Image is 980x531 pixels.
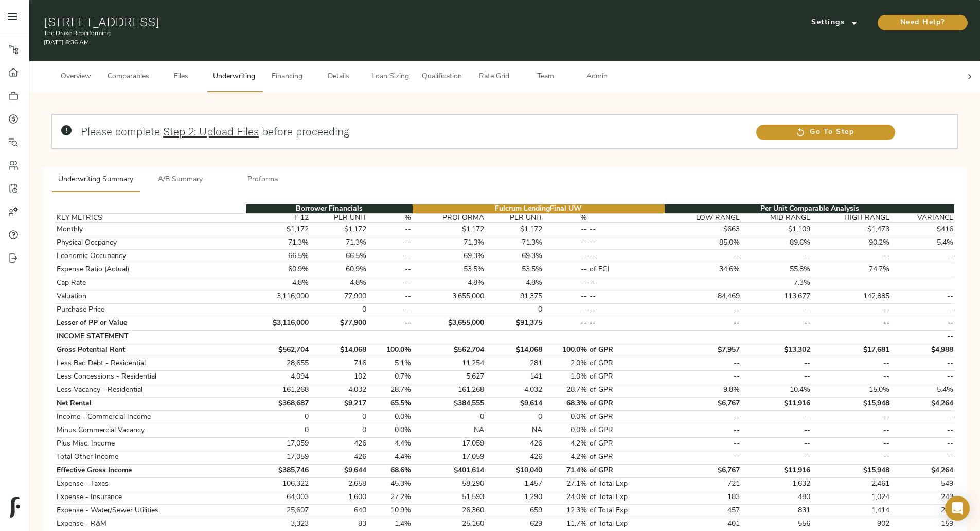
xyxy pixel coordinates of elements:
[890,491,954,504] td: 243
[55,223,246,236] td: Monthly
[367,290,412,303] td: --
[486,214,543,223] th: PER UNIT
[543,303,588,317] td: --
[228,174,298,186] span: Proforma
[812,477,891,491] td: 2,461
[246,437,310,451] td: 17,059
[474,71,513,83] span: Rate Grid
[268,71,307,83] span: Financing
[741,277,812,290] td: 7.3%
[543,344,588,357] td: 100.0%
[367,477,412,491] td: 45.3%
[55,357,246,370] td: Less Bad Debt - Residential
[413,317,486,330] td: $3,655,000
[413,370,486,384] td: 5,627
[486,250,543,263] td: 69.3%
[55,518,246,531] td: Expense - R&M
[246,410,310,424] td: 0
[890,344,954,357] td: $4,988
[665,357,741,370] td: --
[310,344,367,357] td: $14,068
[756,126,895,139] span: Go To Step
[413,518,486,531] td: 25,160
[310,303,367,317] td: 0
[310,491,367,504] td: 1,600
[367,410,412,424] td: 0.0%
[310,223,367,236] td: $1,172
[422,71,462,83] span: Qualification
[589,464,665,477] td: of GPR
[589,250,665,263] td: --
[890,250,954,263] td: --
[367,518,412,531] td: 1.4%
[812,344,891,357] td: $17,681
[890,223,954,236] td: $416
[310,277,367,290] td: 4.8%
[543,277,588,290] td: --
[413,384,486,397] td: 161,268
[370,71,409,83] span: Loan Sizing
[665,290,741,303] td: 84,469
[55,477,246,491] td: Expense - Taxes
[44,38,658,47] p: [DATE] 8:36 AM
[665,451,741,464] td: --
[812,250,891,263] td: --
[665,518,741,531] td: 401
[367,303,412,317] td: --
[55,384,246,397] td: Less Vacancy - Residential
[741,504,812,518] td: 831
[246,236,310,250] td: 71.3%
[367,397,412,410] td: 65.5%
[812,384,891,397] td: 15.0%
[55,317,246,330] td: Lesser of PP or Value
[589,424,665,437] td: of GPR
[486,384,543,397] td: 4,032
[741,464,812,477] td: $11,916
[741,424,812,437] td: --
[577,71,616,83] span: Admin
[367,370,412,384] td: 0.7%
[213,71,255,83] span: Underwriting
[890,236,954,250] td: 5.4%
[246,397,310,410] td: $368,687
[55,437,246,451] td: Plus Misc. Income
[413,277,486,290] td: 4.8%
[589,357,665,370] td: of GPR
[890,214,954,223] th: VARIANCE
[486,223,543,236] td: $1,172
[665,437,741,451] td: --
[162,71,201,83] span: Files
[246,317,310,330] td: $3,116,000
[319,71,358,83] span: Details
[55,370,246,384] td: Less Concessions - Residential
[486,504,543,518] td: 659
[756,125,895,140] a: Go To Step
[741,451,812,464] td: --
[888,16,957,29] span: Need Help?
[55,214,246,223] th: KEY METRICS
[812,410,891,424] td: --
[543,477,588,491] td: 27.1%
[310,317,367,330] td: $77,900
[589,477,665,491] td: of Total Exp
[812,397,891,410] td: $15,948
[310,214,367,223] th: PER UNIT
[55,410,246,424] td: Income - Commercial Income
[543,437,588,451] td: 4.2%
[246,290,310,303] td: 3,116,000
[589,263,665,277] td: of EGI
[890,290,954,303] td: --
[413,214,486,223] th: PROFORMA
[589,277,665,290] td: --
[890,370,954,384] td: --
[246,214,310,223] th: T-12
[310,370,367,384] td: 102
[812,437,891,451] td: --
[486,370,543,384] td: 141
[413,204,665,214] th: Fulcrum Lending Final UW
[543,504,588,518] td: 12.3%
[246,250,310,263] td: 66.5%
[486,357,543,370] td: 281
[890,384,954,397] td: 5.4%
[44,14,658,29] h1: [STREET_ADDRESS]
